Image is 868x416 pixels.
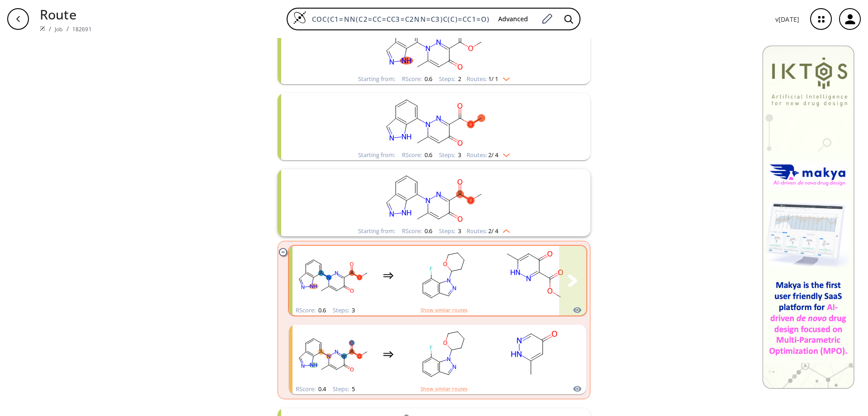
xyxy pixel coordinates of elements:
div: Routes: [467,228,510,234]
span: 0.6 [423,227,432,235]
svg: O=C1CCC(=O)N1Cl [584,326,665,383]
span: 2 / 4 [488,228,498,234]
img: Spaya logo [40,26,45,31]
div: Steps : [439,228,461,234]
img: Banner [762,45,854,389]
p: Route [40,5,92,24]
span: 1 / 1 [488,76,498,82]
span: 3 [457,151,461,159]
img: Down [498,74,510,81]
span: 3 [457,227,461,235]
div: Steps : [333,386,355,392]
svg: COC(=O)c1nn(-c2cccc3cn[nH]c23)c(C)cc1=O [316,93,552,150]
button: Show similar routes [420,306,467,314]
svg: Fc1cccc2cnn(C3CCCCO3)c12 [403,247,484,304]
span: 2 [457,75,461,83]
span: 5 [350,385,355,393]
div: Routes: [467,76,510,82]
span: 0.6 [423,75,432,83]
div: Routes: [467,152,510,158]
span: 0.6 [423,151,432,159]
div: Starting from: [358,152,395,158]
div: Starting from: [358,228,395,234]
div: Steps : [439,76,461,82]
svg: Fc1cccc2cnn(C3CCCCO3)c12 [403,326,484,383]
p: v [DATE] [775,14,799,24]
span: 3 [350,306,355,314]
svg: COC(=O)c1nn(-c2cccc3cn[nH]c23)c(C)cc1=O [316,169,552,226]
button: Show similar routes [420,385,467,393]
svg: COC(=O)c1nn(-c2cccc3cn[nH]c23)c(C)cc1=O [292,326,374,383]
button: Advanced [491,11,535,28]
svg: COC(=O)c1n[nH]c(C)cc1=O [493,247,575,304]
span: 0.4 [317,385,326,393]
li: / [66,24,69,33]
img: Logo Spaya [293,11,307,24]
div: RScore : [402,228,432,234]
span: 0.6 [317,306,326,314]
svg: COC(=O)c1nn(-c2cccc3cn[nH]c23)c(C)cc1=O [292,247,374,304]
input: Enter SMILES [307,14,491,24]
a: Job [55,25,62,33]
div: Steps : [333,307,355,313]
span: 2 / 4 [488,152,498,158]
svg: COC(=O)c1nn(-c2cccc3cn[nH]c23)c(C)cc1=O [316,17,552,74]
div: Steps : [439,152,461,158]
div: RScore : [402,76,432,82]
div: RScore : [402,152,432,158]
div: Starting from: [358,76,395,82]
a: 182691 [72,25,92,33]
img: Down [498,150,510,157]
img: Up [498,226,510,233]
div: RScore : [296,386,326,392]
li: / [49,24,51,33]
svg: Cc1cc(=O)cn[nH]1 [493,326,575,383]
